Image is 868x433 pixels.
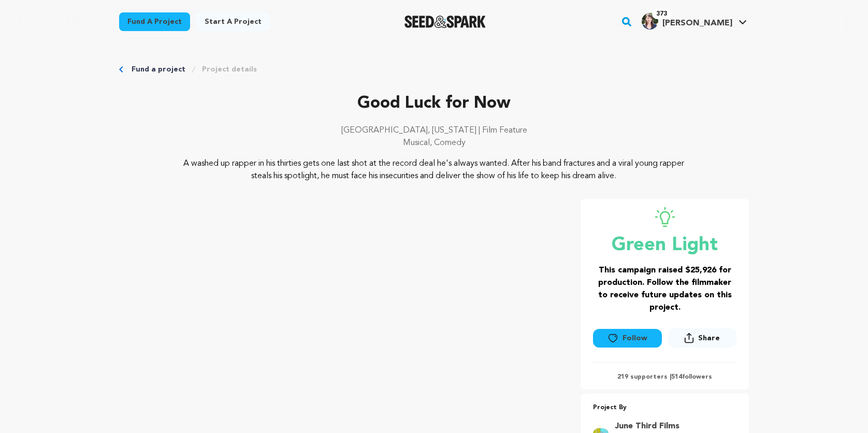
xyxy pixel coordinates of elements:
[196,12,270,31] a: Start a project
[182,157,686,182] p: A washed up rapper in his thirties gets one last shot at the record deal he's always wanted. Afte...
[119,124,749,137] p: [GEOGRAPHIC_DATA], [US_STATE] | Film Feature
[593,235,736,256] p: Green Light
[668,328,736,348] button: Share
[593,329,661,348] button: Follow
[132,64,185,75] a: Fund a project
[642,13,732,30] div: Emily B.'s Profile
[119,91,749,116] p: Good Luck for Now
[119,64,749,75] div: Breadcrumb
[698,333,720,343] span: Share
[671,374,682,380] span: 514
[662,19,732,27] span: [PERSON_NAME]
[640,11,749,33] span: Emily B.'s Profile
[593,373,736,381] p: 219 supporters | followers
[119,137,749,149] p: Musical, Comedy
[119,12,190,31] a: Fund a project
[652,9,671,19] span: 373
[640,11,749,30] a: Emily B.'s Profile
[668,328,736,352] span: Share
[404,16,486,28] a: Seed&Spark Homepage
[202,64,257,75] a: Project details
[615,420,730,432] a: Goto June Third Films profile
[593,264,736,314] h3: This campaign raised $25,926 for production. Follow the filmmaker to receive future updates on th...
[593,402,736,414] p: Project By
[642,13,658,30] img: Emily.jpg
[404,16,486,28] img: Seed&Spark Logo Dark Mode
